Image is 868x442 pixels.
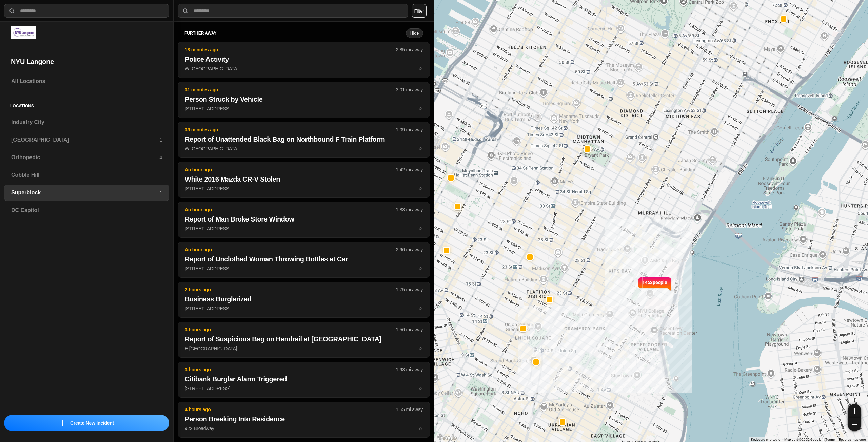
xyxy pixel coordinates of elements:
[852,422,857,427] img: zoom-out
[178,385,430,391] a: 3 hours ago1.93 mi awayCitibank Burglar Alarm Triggered[STREET_ADDRESS]star
[185,286,396,293] p: 2 hours ago
[406,28,423,38] button: Hide
[178,345,430,351] a: 3 hours ago1.56 mi awayReport of Suspicious Bag on Handrail at [GEOGRAPHIC_DATA]E [GEOGRAPHIC_DAT...
[185,174,423,184] h2: White 2016 Mazda CR-V Stolen
[8,7,15,14] img: search
[185,46,396,53] p: 18 minutes ago
[11,26,36,39] img: logo
[396,326,423,333] p: 1.56 mi away
[11,171,162,179] h3: Cobble Hill
[852,408,857,414] img: zoom-in
[11,206,162,214] h3: DC Capitol
[396,206,423,213] p: 1.83 mi away
[418,266,423,271] span: star
[178,146,430,151] a: 39 minutes ago1.09 mi awayReport of Unattended Black Bag on Northbound F Train PlatformW [GEOGRAP...
[178,242,430,278] button: An hour ago2.96 mi awayReport of Unclothed Woman Throwing Bottles at Car[STREET_ADDRESS]star
[178,186,430,191] a: An hour ago1.42 mi awayWhite 2016 Mazda CR-V Stolen[STREET_ADDRESS]star
[667,276,672,291] img: notch
[178,202,430,238] button: An hour ago1.83 mi awayReport of Man Broke Store Window[STREET_ADDRESS]star
[178,402,430,438] button: 4 hours ago1.55 mi awayPerson Breaking Into Residence922 Broadwaystar
[751,437,780,442] button: Keyboard shortcuts
[185,326,396,333] p: 3 hours ago
[4,415,169,431] button: iconCreate New Incident
[185,185,423,192] p: [STREET_ADDRESS]
[178,322,430,358] button: 3 hours ago1.56 mi awayReport of Suspicious Bag on Handrail at [GEOGRAPHIC_DATA]E [GEOGRAPHIC_DAT...
[848,404,861,418] button: zoom-in
[11,136,159,144] h3: [GEOGRAPHIC_DATA]
[4,202,169,218] a: DC Capitol
[396,46,423,53] p: 2.85 mi away
[159,189,162,196] p: 1
[159,136,162,143] p: 1
[642,279,667,294] p: 1453 people
[396,126,423,133] p: 1.09 mi away
[185,374,423,384] h2: Citibank Burglar Alarm Triggered
[178,162,430,198] button: An hour ago1.42 mi awayWhite 2016 Mazda CR-V Stolen[STREET_ADDRESS]star
[637,276,642,291] img: notch
[4,114,169,130] a: Industry City
[178,306,430,311] a: 2 hours ago1.75 mi awayBusiness Burglarized[STREET_ADDRESS]star
[848,418,861,431] button: zoom-out
[185,246,396,253] p: An hour ago
[825,438,835,441] a: Terms (opens in new tab)
[418,386,423,391] span: star
[178,282,430,318] button: 2 hours ago1.75 mi awayBusiness Burglarized[STREET_ADDRESS]star
[185,134,423,144] h2: Report of Unattended Black Bag on Northbound F Train Platform
[185,366,396,373] p: 3 hours ago
[185,294,423,304] h2: Business Burglarized
[396,246,423,253] p: 2.96 mi away
[178,42,430,78] button: 18 minutes ago2.85 mi awayPolice ActivityW [GEOGRAPHIC_DATA]star
[784,438,821,441] span: Map data ©2025 Google
[185,105,423,112] p: [STREET_ADDRESS]
[418,226,423,231] span: star
[178,266,430,271] a: An hour ago2.96 mi awayReport of Unclothed Woman Throwing Bottles at Car[STREET_ADDRESS]star
[412,4,427,18] button: Filter
[178,362,430,398] button: 3 hours ago1.93 mi awayCitibank Burglar Alarm Triggered[STREET_ADDRESS]star
[70,420,114,426] p: Create New Incident
[178,122,430,158] button: 39 minutes ago1.09 mi awayReport of Unattended Black Bag on Northbound F Train PlatformW [GEOGRAP...
[185,214,423,224] h2: Report of Man Broke Store Window
[11,57,162,66] h2: NYU Langone
[11,118,162,126] h3: Industry City
[60,420,65,426] img: icon
[418,426,423,431] span: star
[4,149,169,166] a: Orthopedic4
[185,166,396,173] p: An hour ago
[185,86,396,93] p: 31 minutes ago
[396,286,423,293] p: 1.75 mi away
[410,30,419,36] small: Hide
[178,106,430,111] a: 31 minutes ago3.01 mi awayPerson Struck by Vehicle[STREET_ADDRESS]star
[4,132,169,148] a: [GEOGRAPHIC_DATA]1
[418,186,423,191] span: star
[185,206,396,213] p: An hour ago
[185,406,396,413] p: 4 hours ago
[159,154,162,161] p: 4
[4,167,169,183] a: Cobble Hill
[418,146,423,151] span: star
[182,7,189,14] img: search
[185,414,423,424] h2: Person Breaking Into Residence
[178,425,430,431] a: 4 hours ago1.55 mi awayPerson Breaking Into Residence922 Broadwaystar
[185,94,423,104] h2: Person Struck by Vehicle
[185,225,423,232] p: [STREET_ADDRESS]
[4,95,169,114] h5: Locations
[418,346,423,351] span: star
[4,73,169,89] a: All Locations
[185,334,423,344] h2: Report of Suspicious Bag on Handrail at [GEOGRAPHIC_DATA]
[185,145,423,152] p: W [GEOGRAPHIC_DATA]
[178,66,430,71] a: 18 minutes ago2.85 mi awayPolice ActivityW [GEOGRAPHIC_DATA]star
[185,305,423,312] p: [STREET_ADDRESS]
[11,153,159,162] h3: Orthopedic
[185,425,423,432] p: 922 Broadway
[185,65,423,72] p: W [GEOGRAPHIC_DATA]
[185,254,423,264] h2: Report of Unclothed Woman Throwing Bottles at Car
[185,265,423,272] p: [STREET_ADDRESS]
[11,77,162,85] h3: All Locations
[436,433,458,442] a: Open this area in Google Maps (opens a new window)
[418,106,423,111] span: star
[418,306,423,311] span: star
[185,126,396,133] p: 39 minutes ago
[178,82,430,118] button: 31 minutes ago3.01 mi awayPerson Struck by Vehicle[STREET_ADDRESS]star
[184,30,406,36] h5: further away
